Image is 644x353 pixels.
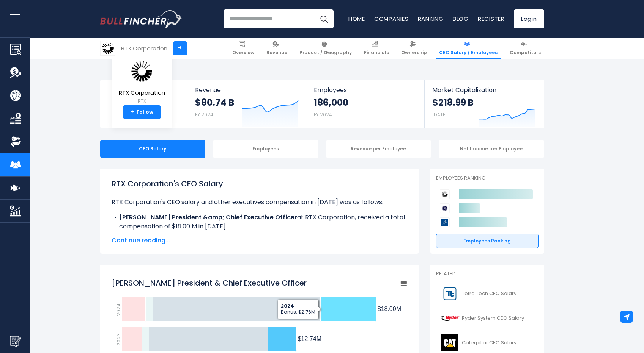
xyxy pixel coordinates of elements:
img: GE Aerospace competitors logo [440,203,450,213]
a: Go to homepage [100,10,182,28]
a: Employees Ranking [436,234,539,248]
a: RTX Corporation RTX [118,58,165,106]
div: CEO Salary [100,140,206,158]
span: Caterpillar CEO Salary [462,340,516,346]
img: Lockheed Martin Corporation competitors logo [440,217,450,227]
img: R logo [441,310,460,327]
img: CAT logo [441,334,460,351]
img: RTX logo [129,59,155,84]
p: Related [436,271,539,277]
div: Employees [213,140,318,158]
span: Competitors [510,50,541,56]
span: RTX Corporation [119,90,165,96]
a: Competitors [506,38,544,59]
span: CEO Salary / Employees [439,50,498,56]
a: Revenue [263,38,291,59]
img: Bullfincher logo [100,10,182,28]
img: RTX logo [101,41,115,55]
span: Financials [364,50,389,56]
span: Revenue [266,50,287,56]
a: Home [348,15,365,23]
a: Employees 186,000 FY 2024 [306,80,424,126]
strong: 186,000 [314,97,348,108]
strong: + [130,109,134,116]
a: Tetra Tech CEO Salary [436,283,539,304]
img: RTX Corporation competitors logo [440,189,450,199]
h1: RTX Corporation's CEO Salary [112,178,408,189]
tspan: [PERSON_NAME] President & Chief Executive Officer [112,278,307,288]
a: Product / Geography [296,38,355,59]
span: Employees [314,86,417,94]
span: Tetra Tech CEO Salary [462,291,516,297]
a: Revenue $80.74 B FY 2024 [187,80,306,128]
div: Revenue per Employee [326,140,431,158]
text: 2024 [115,303,122,316]
button: Search [315,9,334,28]
span: Market Capitalization [432,86,535,94]
div: Net Income per Employee [439,140,544,158]
span: Product / Geography [299,50,352,56]
img: Ownership [10,136,21,147]
a: + [173,41,187,55]
small: FY 2024 [314,111,332,118]
a: Register [478,15,505,23]
p: RTX Corporation's CEO salary and other executives compensation in [DATE] was as follows: [112,198,408,207]
b: [PERSON_NAME] President &amp; Chief Executive Officer [119,213,297,222]
a: Ryder System CEO Salary [436,308,539,329]
small: [DATE] [432,111,447,118]
tspan: $12.74M [298,336,321,342]
p: Employees Ranking [436,175,539,181]
a: +Follow [123,105,161,119]
small: RTX [119,98,165,105]
a: Financials [361,38,392,59]
text: 2023 [115,333,122,345]
span: Revenue [195,86,299,94]
div: RTX Corporation [121,44,167,53]
a: Market Capitalization $218.99 B [DATE] [425,80,543,128]
a: Blog [453,15,469,23]
strong: $218.99 B [432,97,474,108]
span: Overview [232,50,254,56]
span: Ownership [401,50,427,56]
a: Overview [229,38,258,59]
small: FY 2024 [195,111,213,118]
span: Ryder System CEO Salary [462,315,524,322]
tspan: $18.00M [377,306,401,312]
li: at RTX Corporation, received a total compensation of $18.00 M in [DATE]. [112,213,408,231]
a: CEO Salary / Employees [436,38,501,59]
span: Continue reading... [112,236,408,245]
a: Login [514,9,544,28]
a: Companies [374,15,409,23]
img: TTEK logo [441,285,460,302]
strong: $80.74 B [195,97,234,108]
a: Ownership [398,38,430,59]
a: Ranking [418,15,444,23]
